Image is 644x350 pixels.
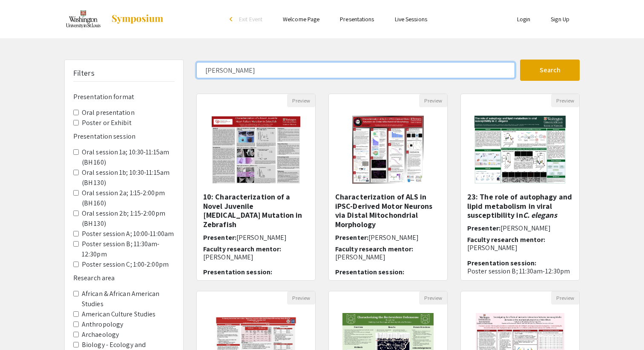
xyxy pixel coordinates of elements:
[517,15,531,23] a: Login
[419,291,447,304] button: Preview
[335,245,413,253] span: Faculty research mentor:
[230,17,235,22] div: arrow_back_ios
[236,233,287,242] span: [PERSON_NAME]
[82,289,175,309] label: African & African American Studies
[203,267,272,276] span: Presentation session:
[82,309,155,319] label: American Culture Studies
[64,9,164,30] a: Fall 2023 Undergraduate Research Symposium
[82,118,132,128] label: Poster or Exhibit
[82,239,175,259] label: Poster session B; 11:30am-12:30pm
[82,108,135,118] label: Oral presentation
[196,94,316,281] div: Open Presentation <p>10: Characterization of a Novel Juvenile Heart Failure Mutation in Zebrafish...
[335,233,441,242] h6: Presenter:
[368,233,419,242] span: [PERSON_NAME]
[419,94,447,107] button: Preview
[82,330,119,340] label: Archaeology
[551,94,579,107] button: Preview
[239,15,262,23] span: Exit Event
[283,15,319,23] a: Welcome Page
[467,192,573,220] h5: 23: The role of autophagy and lipid metabolism in viral susceptibility in
[203,233,309,242] h6: Presenter:
[551,291,579,304] button: Preview
[395,15,427,23] a: Live Sessions
[203,253,309,261] p: [PERSON_NAME]
[287,291,315,304] button: Preview
[520,60,580,81] button: Search
[466,107,574,192] img: <p><strong>23: The role of autophagy and lipid metabolism in viral susceptibility in <em>C. elega...
[467,235,545,244] span: Faculty research mentor:
[196,62,515,78] input: Search Keyword(s) Or Author(s)
[340,15,374,23] a: Presentations
[467,224,573,232] h6: Presenter:
[82,229,174,239] label: Poster session A; 10:00-11:00am
[467,267,573,275] p: Poster session B; 11:30am-12:30pm
[328,94,448,281] div: Open Presentation <p><span style="background-color: transparent; color: rgb(0, 0, 0);">Characteri...
[287,94,315,107] button: Preview
[111,14,164,24] img: Symposium by ForagerOne
[335,267,404,276] span: Presentation session:
[82,188,175,208] label: Oral session 2a; 1:15-2:00pm (BH 160)
[73,132,175,140] h6: Presentation session
[6,312,36,344] iframe: Chat
[82,168,175,188] label: Oral session 1b; 10:30-11:15am (BH 130)
[73,93,175,101] h6: Presentation format
[523,210,557,220] em: C. elegans
[203,107,308,192] img: <p>10: Characterization of a Novel Juvenile Heart Failure Mutation in Zebrafish</p>
[344,107,433,192] img: <p><span style="background-color: transparent; color: rgb(0, 0, 0);">Characterization of ALS in i...
[203,192,309,229] h5: 10: Characterization of a Novel Juvenile [MEDICAL_DATA] Mutation in Zebrafish
[64,9,102,30] img: Fall 2023 Undergraduate Research Symposium
[467,244,573,252] p: [PERSON_NAME]
[82,208,175,229] label: Oral session 2b; 1:15-2:00pm (BH 130)
[500,224,551,233] span: [PERSON_NAME]
[467,259,536,267] span: Presentation session:
[82,319,123,330] label: Anthropology
[73,68,95,78] h5: Filters
[460,94,580,281] div: Open Presentation <p><strong>23: The role of autophagy and lipid metabolism in viral susceptibili...
[203,245,281,253] span: Faculty research mentor:
[82,259,169,270] label: Poster session C; 1:00-2:00pm
[73,274,175,282] h6: Research area
[335,253,441,261] p: [PERSON_NAME]
[335,192,441,229] h5: Characterization of ALS in iPSC-Derived Motor Neurons via Distal Mitochondrial Morphology
[82,147,175,168] label: Oral session 1a; 10:30-11:15am (BH 160)
[551,15,569,23] a: Sign Up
